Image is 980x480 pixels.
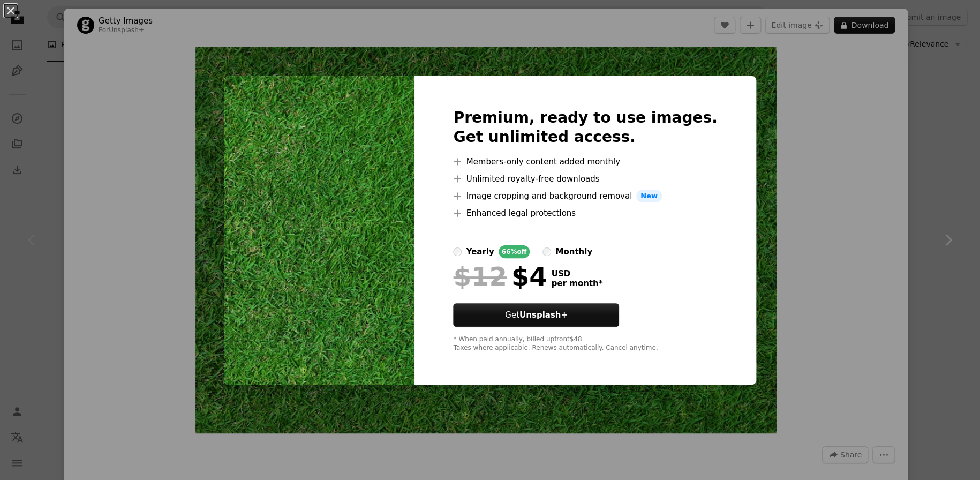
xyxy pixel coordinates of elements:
div: monthly [555,245,592,258]
span: $12 [453,262,507,290]
input: monthly [542,247,551,256]
div: 66% off [499,245,530,258]
li: Enhanced legal protections [453,207,717,220]
input: yearly66%off [453,247,462,256]
div: $4 [453,262,547,290]
strong: Unsplash+ [519,310,568,320]
li: Image cropping and background removal [453,190,717,202]
button: GetUnsplash+ [453,303,619,327]
li: Members-only content added monthly [453,155,717,168]
span: per month * [551,279,602,288]
span: USD [551,269,602,279]
div: yearly [466,245,494,258]
img: premium_photo-1725408037993-f891474828c9 [224,76,414,385]
div: * When paid annually, billed upfront $48 Taxes where applicable. Renews automatically. Cancel any... [453,335,717,352]
li: Unlimited royalty-free downloads [453,172,717,185]
h2: Premium, ready to use images. Get unlimited access. [453,108,717,147]
span: New [636,190,662,202]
